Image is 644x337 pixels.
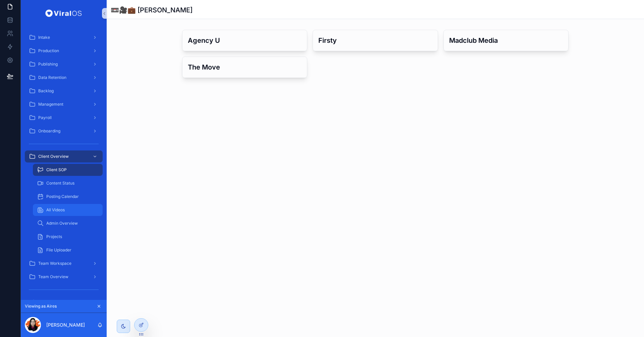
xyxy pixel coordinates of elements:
span: Team Overview [38,274,68,279]
a: Client SOP [33,164,103,176]
a: File Uploader [33,244,103,256]
span: File Uploader [46,247,71,253]
span: Production [38,48,59,53]
span: Content Status [46,181,74,186]
a: Content Status [33,177,103,189]
span: All Videos [46,207,65,213]
span: Viewing as Aires [25,304,57,309]
p: [PERSON_NAME] [46,322,85,328]
a: Team Announcements [25,296,103,308]
span: Onboarding [38,128,60,134]
img: App logo [44,8,84,19]
span: Publishing [38,62,58,67]
a: All Videos [33,204,103,216]
a: Client Overview [25,150,103,162]
a: Production [25,45,103,57]
span: Client SOP [46,167,67,173]
a: Team Overview [25,271,103,283]
a: Publishing [25,58,103,70]
h3: Madclub Media [449,35,563,45]
a: Data Retention [25,72,103,84]
h3: Firsty [318,35,432,45]
span: Posting Calendar [46,194,79,199]
a: Intake [25,31,103,43]
h3: Agency U [188,35,302,45]
a: Admin Overview [33,217,103,229]
span: Client Overview [38,154,69,159]
span: Payroll [38,115,52,120]
h1: 📼🎥💼 [PERSON_NAME] [111,5,193,15]
a: Team Workspace [25,257,103,269]
span: Data Retention [38,75,66,80]
span: Management [38,102,63,107]
a: Projects [33,231,103,243]
a: Management [25,98,103,110]
a: Posting Calendar [33,191,103,203]
span: Team Workspace [38,261,71,266]
span: Backlog [38,88,54,94]
a: Onboarding [25,125,103,137]
span: Projects [46,234,62,239]
span: Intake [38,35,50,40]
a: Backlog [25,85,103,97]
span: Team Announcements [38,300,81,305]
span: Admin Overview [46,221,78,226]
div: scrollable content [21,27,107,300]
h3: The Move [188,62,302,72]
a: Payroll [25,112,103,124]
